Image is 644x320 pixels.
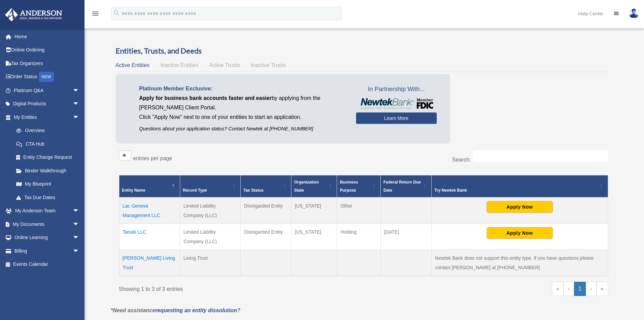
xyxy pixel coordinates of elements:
[5,30,90,43] a: Home
[9,137,86,151] a: CTA Hub
[487,227,553,239] button: Apply Now
[139,125,346,133] p: Questions about your application status? Contact Newtek at [PHONE_NUMBER]
[180,175,240,198] th: Record Type: Activate to sort
[432,175,608,198] th: Try Newtek Bank : Activate to sort
[596,282,608,296] a: Last
[240,224,291,250] td: Disregarded Entity
[5,84,90,97] a: Platinum Q&Aarrow_drop_down
[251,62,286,68] span: Inactive Trusts
[5,244,90,258] a: Billingarrow_drop_down
[39,72,54,82] div: NEW
[116,62,149,68] span: Active Entities
[9,124,83,137] a: Overview
[5,57,90,70] a: Tax Organizers
[73,84,86,98] span: arrow_drop_down
[139,112,346,122] p: Click "Apply Now" next to one of your entities to start an application.
[243,188,264,193] span: Tax Status
[5,43,90,57] a: Online Ordering
[91,9,99,18] i: menu
[3,8,64,21] img: Anderson Advisors Platinum Portal
[291,224,337,250] td: [US_STATE]
[9,177,86,191] a: My Blueprint
[133,155,172,161] label: entries per page
[73,204,86,218] span: arrow_drop_down
[359,98,433,109] img: NewtekBankLogoSM.png
[356,112,437,124] a: Learn More
[381,175,432,198] th: Federal Return Due Date: Activate to sort
[9,151,86,164] a: Entity Change Request
[73,217,86,231] span: arrow_drop_down
[180,197,240,224] td: Limited Liability Company (LLC)
[73,110,86,124] span: arrow_drop_down
[5,110,86,124] a: My Entitiesarrow_drop_down
[113,9,120,17] i: search
[73,97,86,111] span: arrow_drop_down
[73,244,86,258] span: arrow_drop_down
[383,180,421,193] span: Federal Return Due Date
[139,93,346,112] p: by applying from the [PERSON_NAME] Client Portal.
[291,197,337,224] td: [US_STATE]
[487,201,553,213] button: Apply Now
[564,282,574,296] a: Previous
[5,70,90,84] a: Order StatusNEW
[586,282,596,296] a: Next
[9,191,86,204] a: Tax Due Dates
[119,175,180,198] th: Entity Name: Activate to invert sorting
[291,175,337,198] th: Organization State: Activate to sort
[452,157,471,163] label: Search:
[111,307,240,313] em: *Need assistance ?
[337,175,381,198] th: Business Purpose: Activate to sort
[356,84,437,95] span: In Partnership With...
[209,62,240,68] span: Active Trusts
[337,224,381,250] td: Holding
[180,250,240,276] td: Living Trust
[122,188,145,193] span: Entity Name
[240,175,291,198] th: Tax Status: Activate to sort
[5,204,90,218] a: My Anderson Teamarrow_drop_down
[5,217,90,231] a: My Documentsarrow_drop_down
[381,224,432,250] td: [DATE]
[180,224,240,250] td: Limited Liability Company (LLC)
[160,62,198,68] span: Inactive Entities
[119,197,180,224] td: Lac Geneva Management LLC
[5,231,90,244] a: Online Learningarrow_drop_down
[434,186,597,194] div: Try Newtek Bank
[73,231,86,245] span: arrow_drop_down
[119,224,180,250] td: Tanuki LLC
[5,258,90,271] a: Events Calendar
[183,188,207,193] span: Record Type
[240,197,291,224] td: Disregarded Entity
[116,46,612,56] h3: Entities, Trusts, and Deeds
[629,8,639,18] img: User Pic
[337,197,381,224] td: Other
[9,164,86,177] a: Binder Walkthrough
[155,307,237,313] a: requesting an entity dissolution
[552,282,564,296] a: First
[574,282,586,296] a: 1
[340,180,358,193] span: Business Purpose
[139,84,346,93] p: Platinum Member Exclusive:
[294,180,319,193] span: Organization State
[432,250,608,276] td: Newtek Bank does not support this entity type. If you have questions please contact [PERSON_NAME]...
[119,282,359,294] div: Showing 1 to 3 of 3 entries
[91,12,99,18] a: menu
[139,95,272,101] span: Apply for business bank accounts faster and easier
[119,250,180,276] td: [PERSON_NAME] Living Trust
[5,97,90,111] a: Digital Productsarrow_drop_down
